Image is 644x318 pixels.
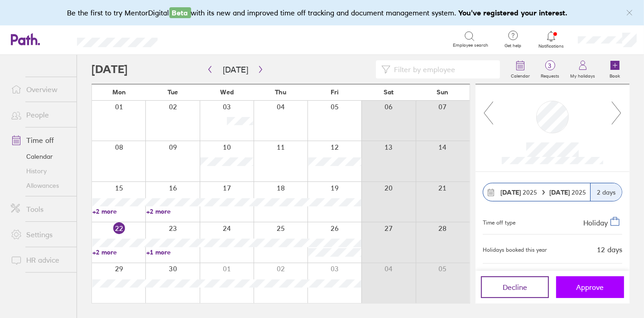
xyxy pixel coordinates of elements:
[437,88,448,96] span: Sun
[275,88,286,96] span: Thu
[583,218,608,227] span: Holiday
[577,283,604,291] span: Approve
[597,245,622,254] div: 12 days
[4,225,77,244] a: Settings
[146,207,199,215] a: +2 more
[550,188,572,196] strong: [DATE]
[535,55,565,84] a: 3Requests
[505,71,535,79] label: Calendar
[503,283,527,291] span: Decline
[535,71,565,79] label: Requests
[605,71,626,79] label: Book
[92,248,145,256] a: +2 more
[4,106,77,124] a: People
[537,30,566,49] a: Notifications
[4,131,77,149] a: Time off
[535,62,565,69] span: 3
[384,88,394,96] span: Sat
[169,7,191,18] span: Beta
[501,189,538,196] span: 2025
[4,251,77,269] a: HR advice
[537,44,566,49] span: Notifications
[4,149,77,164] a: Calendar
[453,43,488,48] span: Employee search
[112,88,126,96] span: Mon
[498,43,528,49] span: Get help
[505,55,535,84] a: Calendar
[483,247,547,253] div: Holidays booked this year
[331,88,339,96] span: Fri
[459,8,568,17] b: You've registered your interest.
[146,248,199,256] a: +1 more
[4,200,77,218] a: Tools
[182,35,205,43] div: Search
[168,88,178,96] span: Tue
[550,189,586,196] span: 2025
[4,178,77,193] a: Allowances
[220,88,234,96] span: Wed
[4,80,77,98] a: Overview
[501,188,521,196] strong: [DATE]
[601,55,630,84] a: Book
[565,71,601,79] label: My holidays
[590,183,622,201] div: 2 days
[4,164,77,178] a: History
[556,276,624,298] button: Approve
[481,276,549,298] button: Decline
[390,61,495,78] input: Filter by employee
[92,207,145,215] a: +2 more
[216,62,255,77] button: [DATE]
[483,216,515,227] div: Time off type
[67,7,577,18] div: Be the first to try MentorDigital with its new and improved time off tracking and document manage...
[565,55,601,84] a: My holidays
